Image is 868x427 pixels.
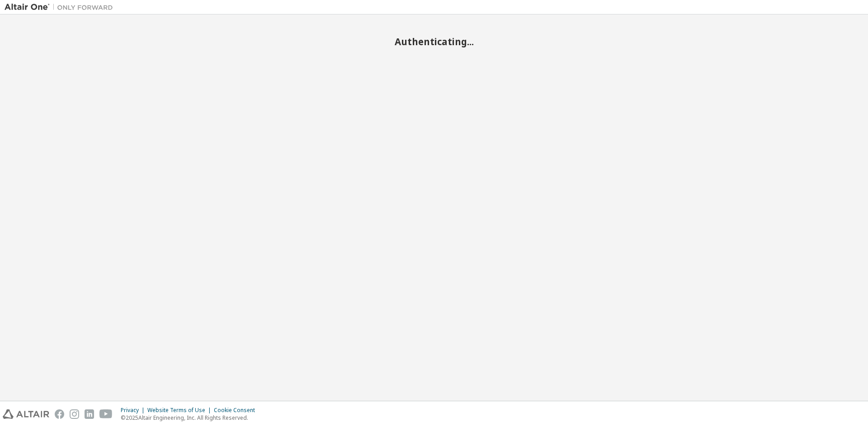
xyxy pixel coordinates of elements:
[3,409,49,419] img: altair_logo.svg
[5,36,863,47] h2: Authenticating...
[55,409,64,419] img: facebook.svg
[121,414,260,422] p: © 2025 Altair Engineering, Inc. All Rights Reserved.
[70,409,79,419] img: instagram.svg
[85,409,94,419] img: linkedin.svg
[121,407,147,414] div: Privacy
[147,407,214,414] div: Website Terms of Use
[5,3,118,12] img: Altair One
[214,407,260,414] div: Cookie Consent
[99,409,113,419] img: youtube.svg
